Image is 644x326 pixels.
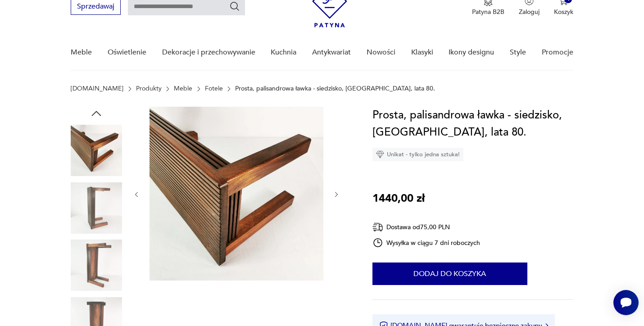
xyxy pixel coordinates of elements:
a: Nowości [367,35,395,70]
a: Klasyki [411,35,433,70]
div: Unikat - tylko jedna sztuka! [372,148,463,161]
a: Dekoracje i przechowywanie [162,35,255,70]
a: Meble [174,85,192,92]
div: Wysyłka w ciągu 7 dni roboczych [372,237,481,248]
a: Sprzedawaj [71,4,121,10]
a: Produkty [136,85,162,92]
a: Promocje [542,35,573,70]
img: Ikona dostawy [372,222,383,233]
img: Zdjęcie produktu Prosta, palisandrowa ławka - siedzisko, Dania, lata 80. [71,182,122,234]
a: Style [510,35,526,70]
iframe: Smartsupp widget button [613,290,639,315]
a: Oświetlenie [108,35,146,70]
a: Kuchnia [271,35,296,70]
a: Meble [71,35,92,70]
img: Zdjęcie produktu Prosta, palisandrowa ławka - siedzisko, Dania, lata 80. [71,240,122,291]
div: Dostawa od 75,00 PLN [372,222,481,233]
button: Dodaj do koszyka [372,263,527,285]
p: Zaloguj [519,8,540,16]
img: Ikona diamentu [376,150,384,158]
a: Fotele [205,85,223,92]
a: [DOMAIN_NAME] [71,85,123,92]
p: 1440,00 zł [372,190,425,207]
p: Patyna B2B [472,8,504,16]
p: Prosta, palisandrowa ławka - siedzisko, [GEOGRAPHIC_DATA], lata 80. [235,85,435,92]
button: Szukaj [229,1,240,12]
img: Zdjęcie produktu Prosta, palisandrowa ławka - siedzisko, Dania, lata 80. [150,107,323,281]
a: Antykwariat [312,35,351,70]
h1: Prosta, palisandrowa ławka - siedzisko, [GEOGRAPHIC_DATA], lata 80. [372,107,573,141]
img: Zdjęcie produktu Prosta, palisandrowa ławka - siedzisko, Dania, lata 80. [71,125,122,176]
a: Ikony designu [449,35,494,70]
p: Koszyk [554,8,573,16]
